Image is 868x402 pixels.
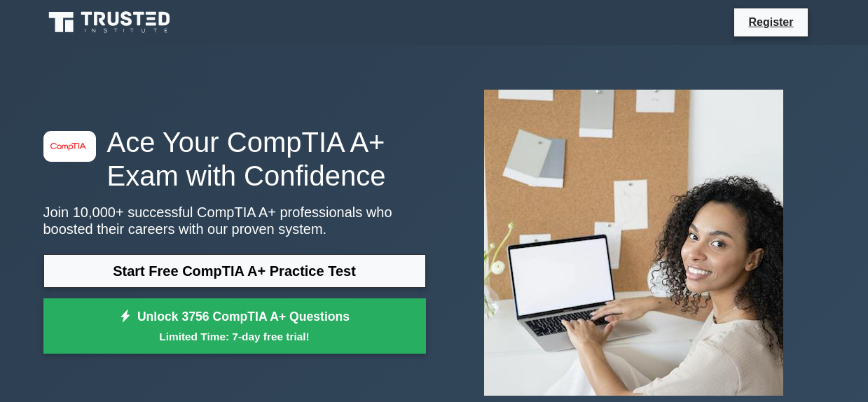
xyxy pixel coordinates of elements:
p: Join 10,000+ successful CompTIA A+ professionals who boosted their careers with our proven system. [43,204,426,237]
h1: Ace Your CompTIA A+ Exam with Confidence [43,125,426,193]
a: Start Free CompTIA A+ Practice Test [43,254,426,288]
small: Limited Time: 7-day free trial! [61,328,408,345]
a: Unlock 3756 CompTIA A+ QuestionsLimited Time: 7-day free trial! [43,298,426,354]
a: Register [740,13,801,31]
